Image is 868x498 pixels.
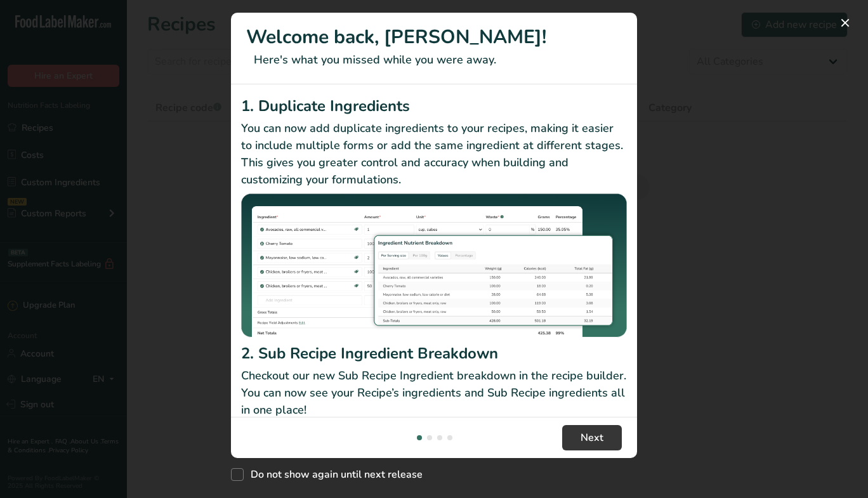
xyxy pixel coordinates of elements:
[581,430,603,445] span: Next
[241,120,627,188] p: You can now add duplicate ingredients to your recipes, making it easier to include multiple forms...
[562,425,622,450] button: Next
[241,193,627,337] img: Duplicate Ingredients
[241,342,627,365] h2: 2. Sub Recipe Ingredient Breakdown
[241,95,627,117] h2: 1. Duplicate Ingredients
[244,468,423,481] span: Do not show again until next release
[241,367,627,419] p: Checkout our new Sub Recipe Ingredient breakdown in the recipe builder. You can now see your Reci...
[246,51,622,69] p: Here's what you missed while you were away.
[246,23,622,51] h1: Welcome back, [PERSON_NAME]!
